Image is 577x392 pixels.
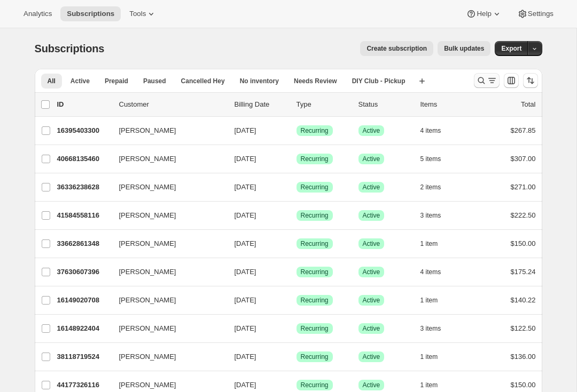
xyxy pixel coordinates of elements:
span: $267.85 [511,126,536,134]
button: Customize table column order and visibility [504,73,519,88]
span: 1 item [420,353,438,361]
div: 40668135460[PERSON_NAME][DATE]SuccessRecurringSuccessActive5 items$307.00 [57,151,536,166]
span: [PERSON_NAME] [119,295,176,306]
span: Cancelled Hey [181,77,225,85]
span: 4 items [420,126,441,135]
button: 2 items [420,180,453,195]
button: [PERSON_NAME] [113,179,220,196]
span: 1 item [420,239,438,248]
span: [DATE] [235,183,256,191]
span: Active [363,126,380,135]
span: Active [363,155,380,163]
button: 1 item [420,236,450,251]
span: [DATE] [235,155,256,163]
span: $271.00 [511,183,536,191]
span: [PERSON_NAME] [119,210,176,221]
span: Recurring [301,126,329,135]
span: Paused [143,77,166,85]
span: [PERSON_NAME] [119,182,176,193]
button: Export [495,41,528,56]
button: Analytics [17,6,58,21]
span: Recurring [301,381,329,389]
span: Active [363,381,380,389]
button: 4 items [420,123,453,138]
button: [PERSON_NAME] [113,292,220,309]
span: No inventory [240,77,279,85]
span: 4 items [420,268,441,276]
button: Tools [123,6,163,21]
span: $136.00 [511,353,536,361]
span: [PERSON_NAME] [119,351,176,362]
span: [DATE] [235,211,256,219]
div: 38118719524[PERSON_NAME][DATE]SuccessRecurringSuccessActive1 item$136.00 [57,349,536,364]
div: IDCustomerBilling DateTypeStatusItemsTotal [57,99,536,110]
button: 4 items [420,265,453,279]
span: [PERSON_NAME] [119,154,176,164]
button: 3 items [420,321,453,336]
button: [PERSON_NAME] [113,122,220,139]
span: [PERSON_NAME] [119,125,176,136]
span: $150.00 [511,381,536,389]
button: 1 item [420,349,450,364]
span: Tools [129,10,146,18]
span: $150.00 [511,239,536,247]
span: 1 item [420,381,438,389]
button: 5 items [420,151,453,166]
span: Recurring [301,155,329,163]
span: [PERSON_NAME] [119,267,176,277]
div: 41584558116[PERSON_NAME][DATE]SuccessRecurringSuccessActive3 items$222.50 [57,208,536,223]
span: [DATE] [235,381,256,389]
div: 16395403300[PERSON_NAME][DATE]SuccessRecurringSuccessActive4 items$267.85 [57,123,536,138]
button: Sort the results [523,73,538,88]
p: 37630607396 [57,267,111,277]
span: $222.50 [511,211,536,219]
p: 38118719524 [57,351,111,362]
p: Customer [119,99,226,110]
span: 2 items [420,183,441,191]
p: 40668135460 [57,154,111,164]
span: Recurring [301,324,329,333]
span: All [48,77,56,85]
span: Subscriptions [35,43,105,54]
span: $175.24 [511,268,536,276]
button: Create new view [414,74,431,89]
div: Type [297,99,350,110]
button: 1 item [420,293,450,308]
span: $307.00 [511,155,536,163]
span: Export [501,44,521,53]
span: $140.22 [511,296,536,304]
span: 1 item [420,296,438,305]
button: [PERSON_NAME] [113,207,220,224]
span: Settings [528,10,553,18]
button: [PERSON_NAME] [113,150,220,167]
span: Recurring [301,268,329,276]
span: [PERSON_NAME] [119,323,176,334]
span: Active [363,353,380,361]
div: 36336238628[PERSON_NAME][DATE]SuccessRecurringSuccessActive2 items$271.00 [57,180,536,195]
button: [PERSON_NAME] [113,320,220,337]
button: 3 items [420,208,453,223]
span: [DATE] [235,324,256,332]
button: Subscriptions [60,6,121,21]
p: 33662861348 [57,238,111,249]
p: 44177326116 [57,380,111,390]
span: Active [363,324,380,333]
div: Items [420,99,474,110]
p: Billing Date [235,99,288,110]
span: DIY Club - Pickup [352,77,406,85]
span: Recurring [301,239,329,248]
span: $122.50 [511,324,536,332]
span: Bulk updates [444,44,484,53]
button: [PERSON_NAME] [113,235,220,252]
span: [DATE] [235,239,256,247]
span: Prepaid [105,77,128,85]
span: Active [363,239,380,248]
span: [PERSON_NAME] [119,238,176,249]
span: Active [363,296,380,305]
button: Search and filter results [474,73,500,88]
span: Active [363,268,380,276]
span: 3 items [420,211,441,220]
button: Settings [511,6,560,21]
p: 16148922404 [57,323,111,334]
span: Analytics [24,10,52,18]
